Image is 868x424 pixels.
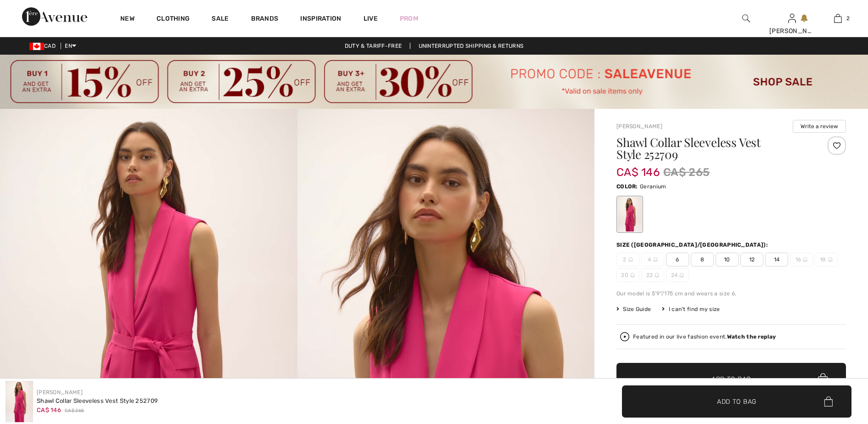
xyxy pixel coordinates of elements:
[616,363,846,395] button: Add to Bag
[620,332,629,341] img: Watch the replay
[212,15,229,24] a: Sale
[37,389,83,396] a: [PERSON_NAME]
[641,268,664,282] span: 22
[809,355,859,378] iframe: Opens a widget where you can find more information
[630,273,635,277] img: ring-m.svg
[740,253,763,266] span: 12
[663,164,710,181] span: CA$ 265
[29,43,44,50] img: Canadian Dollar
[655,273,659,277] img: ring-m.svg
[633,334,776,340] div: Featured in our live fashion event.
[618,197,642,232] div: Geranium
[679,273,684,277] img: ring-m.svg
[616,157,660,179] span: CA$ 146
[251,15,279,24] a: Brands
[22,7,87,26] img: 1ère Avenue
[640,183,666,190] span: Geranium
[788,14,796,23] a: Sign In
[653,257,658,262] img: ring-m.svg
[824,396,833,407] img: Bag.svg
[616,253,639,266] span: 2
[828,257,833,262] img: ring-m.svg
[616,305,651,313] span: Size Guide
[790,253,813,266] span: 16
[616,241,770,249] div: Size ([GEOGRAPHIC_DATA]/[GEOGRAPHIC_DATA]):
[65,407,84,414] span: CA$ 265
[815,253,838,266] span: 18
[37,396,158,406] div: Shawl Collar Sleeveless Vest Style 252709
[793,120,846,133] button: Write a review
[815,13,860,24] a: 2
[662,305,720,313] div: I can't find my size
[834,13,842,24] img: My Bag
[37,407,61,413] span: CA$ 146
[788,13,796,24] img: My Info
[691,253,714,266] span: 8
[622,385,851,418] button: Add to Bag
[628,257,633,262] img: ring-m.svg
[616,289,846,298] div: Our model is 5'9"/175 cm and wears a size 6.
[616,136,808,160] h1: Shawl Collar Sleeveless Vest Style 252709
[711,374,751,384] span: Add to Bag
[803,257,807,262] img: ring-m.svg
[616,268,639,282] span: 20
[29,43,59,49] span: CAD
[641,253,664,266] span: 4
[6,381,33,422] img: Shawl Collar Sleeveless Vest Style 252709
[717,396,756,406] span: Add to Bag
[65,43,76,49] span: EN
[364,14,378,23] a: Live
[846,14,850,23] span: 2
[716,253,739,266] span: 10
[120,15,134,24] a: New
[616,183,638,190] span: Color:
[300,15,341,24] span: Inspiration
[400,14,418,23] a: Prom
[616,123,662,130] a: [PERSON_NAME]
[727,334,776,340] strong: Watch the replay
[769,26,814,36] div: [PERSON_NAME]
[666,253,689,266] span: 6
[157,15,190,24] a: Clothing
[666,268,689,282] span: 24
[742,13,750,24] img: search the website
[765,253,788,266] span: 14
